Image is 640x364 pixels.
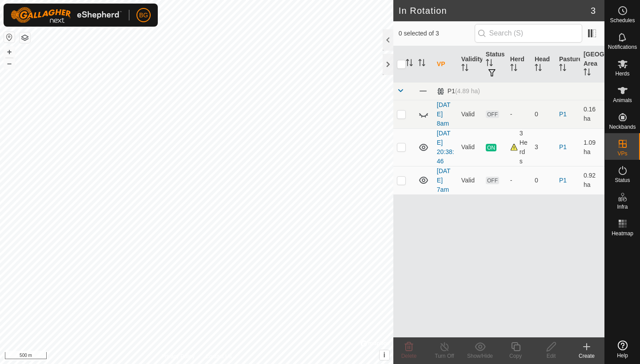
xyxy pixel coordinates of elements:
a: [DATE] 20:38:46 [437,130,454,165]
td: 0.92 ha [580,166,604,194]
span: Notifications [608,44,637,50]
span: OFF [486,111,499,118]
span: BG [139,11,148,20]
span: Schedules [610,18,635,23]
button: Map Layers [20,32,30,43]
div: 3 Herds [510,129,528,166]
a: P1 [559,111,567,118]
th: Validity [458,46,482,83]
span: Herds [615,71,629,76]
div: Show/Hide [462,352,498,360]
input: Search (S) [475,24,582,43]
a: [DATE] 8am [437,101,451,127]
button: Reset Map [4,32,15,43]
td: 0.16 ha [580,100,604,128]
button: – [4,58,15,69]
p-sorticon: Activate to sort [559,65,566,72]
p-sorticon: Activate to sort [486,60,493,67]
th: Pasture [556,46,580,83]
td: 0 [531,166,556,194]
div: - [510,176,528,185]
th: VP [433,46,458,83]
div: Turn Off [427,352,462,360]
td: 3 [531,128,556,166]
span: Heatmap [612,231,633,236]
button: i [380,350,389,360]
div: Copy [498,352,533,360]
th: Head [531,46,556,83]
span: (4.89 ha) [455,87,480,95]
p-sorticon: Activate to sort [535,65,542,72]
span: i [384,351,385,359]
td: Valid [458,100,482,128]
p-sorticon: Activate to sort [584,70,591,77]
th: Herd [507,46,531,83]
span: VPs [617,151,627,156]
div: - [510,110,528,119]
span: Status [615,178,630,183]
span: Infra [617,204,628,210]
span: Help [617,353,628,358]
td: 0 [531,100,556,128]
a: P1 [559,177,567,184]
td: Valid [458,128,482,166]
td: 1.09 ha [580,128,604,166]
a: [DATE] 7am [437,167,451,193]
div: P1 [437,87,480,95]
span: 0 selected of 3 [399,29,475,38]
p-sorticon: Activate to sort [510,65,517,72]
p-sorticon: Activate to sort [461,65,468,72]
div: Edit [533,352,569,360]
span: Neckbands [609,124,636,130]
th: Status [482,46,507,83]
th: [GEOGRAPHIC_DATA] Area [580,46,604,83]
span: Delete [401,353,417,359]
span: ON [486,144,496,151]
span: Animals [613,98,632,103]
a: Help [605,337,640,362]
div: Create [569,352,604,360]
span: OFF [486,177,499,184]
td: Valid [458,166,482,194]
h2: In Rotation [399,5,591,16]
img: Gallagher Logo [11,7,122,23]
a: P1 [559,143,567,150]
p-sorticon: Activate to sort [418,60,425,67]
button: + [4,47,15,57]
span: 3 [591,4,596,17]
p-sorticon: Activate to sort [406,60,413,67]
a: Privacy Policy [161,352,195,360]
a: Contact Us [205,352,232,360]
